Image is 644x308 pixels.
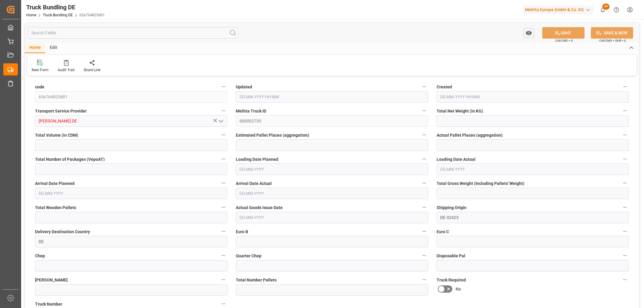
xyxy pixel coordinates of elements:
span: Ctrl/CMD + S [555,38,573,43]
span: Actual Pallet Places (aggregation) [437,132,503,138]
button: Truck Required [621,276,629,284]
button: Help Center [610,3,623,17]
span: Estimated Pallet Places (aggregation) [236,132,309,138]
button: Truck Number [219,300,227,308]
div: Edit [45,43,62,53]
input: DD.MM.YYYY [236,164,428,175]
span: Loading Date Actual [437,156,476,163]
button: open menu [216,116,225,126]
input: DD.MM.YYYY [35,188,227,199]
input: DD.MM.YYYY [236,188,428,199]
span: Chep [35,253,45,259]
button: Updated [420,83,428,90]
button: Total Number Pallets [420,276,428,284]
button: Delivery Destination Country [219,227,227,235]
span: Total Net Weight (in KG) [437,108,483,114]
span: Loading Date Planned [236,156,278,163]
button: Loading Date Actual [621,155,629,163]
span: No [456,286,461,292]
span: Total Number Pallets [236,277,277,283]
span: Shipping Origin [437,205,466,211]
button: code [219,83,227,90]
a: Home [26,13,36,17]
span: Total Gross Weight (Including Pallets' Weight) [437,180,524,187]
span: Disposable Pal [437,253,465,259]
button: show 24 new notifications [596,3,610,17]
input: DD.MM.YYYY [236,212,428,223]
span: Truck Required [437,277,466,283]
button: Total Volume (in CDM) [219,131,227,139]
span: Total Volume (in CDM) [35,132,78,138]
button: Disposable Pal [621,252,629,259]
button: Total Net Weight (in KG) [621,107,629,115]
button: Euro C [621,227,629,235]
div: Melitta Europa GmbH & Co. KG [523,5,594,14]
input: Search Fields [28,27,238,39]
span: Delivery Destination Country [35,229,90,235]
button: Arrival Date Actual [420,179,428,187]
span: Arrival Date Planned [35,180,75,187]
span: Total Number of Packages (VepoAT) [35,156,105,163]
span: [PERSON_NAME] [35,277,68,283]
span: Quarter Chep [236,253,261,259]
button: Arrival Date Planned [219,179,227,187]
span: Ctrl/CMD + Shift + S [599,38,626,43]
div: New Form [32,67,49,73]
span: Updated [236,84,252,90]
button: Total Gross Weight (Including Pallets' Weight) [621,179,629,187]
span: Transport Service Provider [35,108,87,114]
button: SAVE & NEW [591,27,633,39]
span: 24 [602,4,610,10]
span: Euro C [437,229,449,235]
button: Actual Pallet Places (aggregation) [621,131,629,139]
button: Created [621,83,629,90]
button: Melitta Truck ID [420,107,428,115]
button: open menu [523,27,535,39]
span: Melitta Truck ID [236,108,266,114]
button: Total Number of Packages (VepoAT) [219,155,227,163]
span: code [35,84,44,90]
span: Arrival Date Actual [236,180,272,187]
button: SAVE [542,27,585,39]
button: Transport Service Provider [219,107,227,115]
button: Euro B [420,227,428,235]
button: Loading Date Planned [420,155,428,163]
span: Created [437,84,452,90]
a: Truck Bundling DE [43,13,73,17]
button: Chep [219,252,227,259]
button: [PERSON_NAME] [219,276,227,284]
div: Truck Bundling DE [26,3,105,12]
span: Total Wooden Pallets [35,205,76,211]
button: Melitta Europa GmbH & Co. KG [523,4,596,15]
input: DD.MM.YYYY [437,164,629,175]
button: Total Wooden Pallets [219,203,227,211]
div: Audit Trail [58,67,75,73]
span: Actual Goods Issue Date [236,205,283,211]
div: Home [25,43,45,53]
input: DD.MM.YYYY HH:MM [437,91,629,103]
button: Actual Goods Issue Date [420,203,428,211]
span: Truck Number [35,301,62,307]
input: DD.MM.YYYY HH:MM [236,91,428,103]
button: Shipping Origin [621,203,629,211]
button: Quarter Chep [420,252,428,259]
div: Share Link [84,67,101,73]
button: Estimated Pallet Places (aggregation) [420,131,428,139]
span: Euro B [236,229,248,235]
